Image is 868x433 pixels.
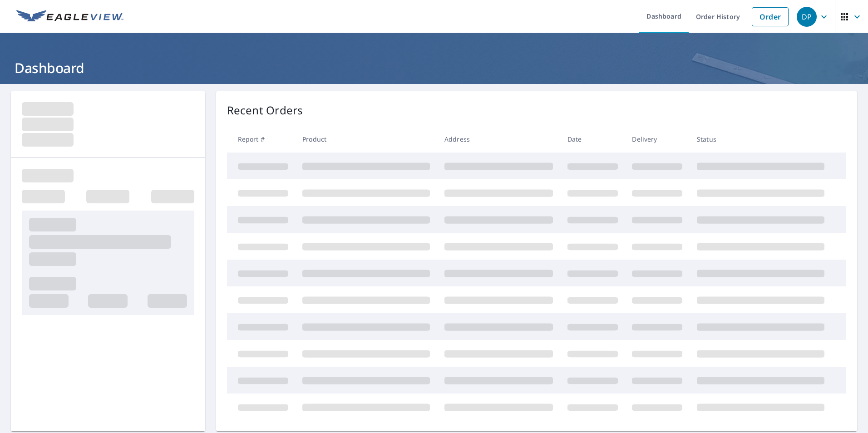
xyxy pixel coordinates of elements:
th: Date [560,126,625,153]
th: Product [295,126,437,153]
img: EV Logo [16,10,123,24]
a: Order [752,7,789,26]
th: Status [690,126,832,153]
th: Address [437,126,560,153]
th: Delivery [625,126,690,153]
div: DP [797,7,817,27]
th: Report # [227,126,296,153]
p: Recent Orders [227,102,303,118]
h1: Dashboard [11,59,857,77]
